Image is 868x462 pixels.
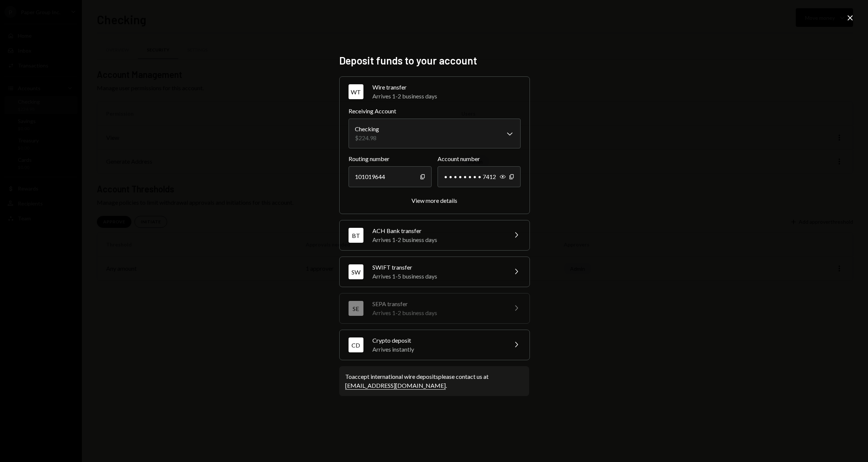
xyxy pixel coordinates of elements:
div: SEPA transfer [372,299,503,308]
div: Arrives 1-5 business days [372,272,503,281]
div: WT [349,84,363,99]
button: CDCrypto depositArrives instantly [340,330,530,360]
button: BTACH Bank transferArrives 1-2 business days [340,220,530,250]
div: Arrives 1-2 business days [372,308,503,317]
button: WTWire transferArrives 1-2 business days [340,77,530,107]
button: Receiving Account [349,119,521,148]
div: Arrives 1-2 business days [372,235,503,244]
div: ACH Bank transfer [372,226,503,235]
label: Routing number [349,154,432,163]
div: SW [349,264,363,279]
div: View more details [411,197,457,204]
div: Arrives instantly [372,345,503,354]
div: Crypto deposit [372,336,503,345]
h2: Deposit funds to your account [339,53,529,68]
div: SE [349,301,363,316]
div: Arrives 1-2 business days [372,92,521,101]
div: • • • • • • • • 7412 [438,166,521,187]
div: BT [349,228,363,243]
button: SESEPA transferArrives 1-2 business days [340,293,530,323]
button: View more details [411,197,457,205]
div: CD [349,337,363,352]
div: 101019644 [349,166,432,187]
button: SWSWIFT transferArrives 1-5 business days [340,257,530,287]
div: To accept international wire deposits please contact us at . [345,372,523,390]
label: Receiving Account [349,107,521,116]
div: WTWire transferArrives 1-2 business days [349,107,521,205]
div: Wire transfer [372,83,521,92]
a: [EMAIL_ADDRESS][DOMAIN_NAME] [345,382,446,390]
div: SWIFT transfer [372,263,503,272]
label: Account number [438,154,521,163]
